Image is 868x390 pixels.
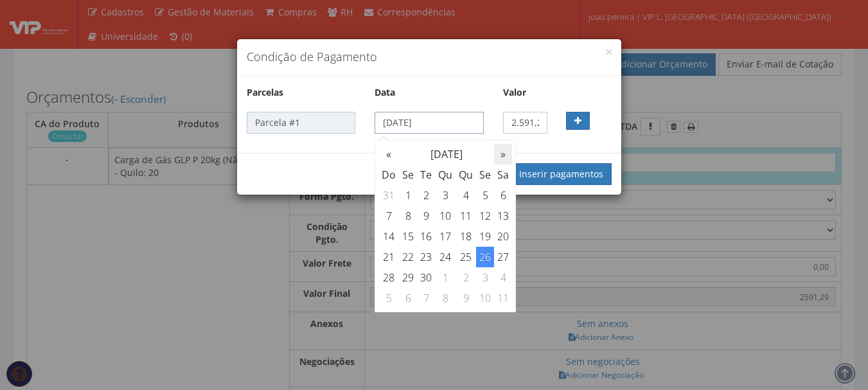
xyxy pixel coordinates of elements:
[494,185,512,206] td: 6
[456,226,476,247] td: 18
[494,267,512,288] td: 4
[435,288,456,308] td: 8
[503,86,526,99] label: Valor
[476,226,494,247] td: 19
[417,247,435,267] td: 23
[456,267,476,288] td: 2
[378,247,399,267] td: 21
[399,185,417,206] td: 1
[476,247,494,267] td: 26
[417,164,435,185] th: Te
[399,226,417,247] td: 15
[511,163,612,185] button: Inserir pagamentos
[476,164,494,185] th: Se
[378,267,399,288] td: 28
[435,164,456,185] th: Qu
[435,267,456,288] td: 1
[417,288,435,308] td: 7
[378,206,399,226] td: 7
[399,267,417,288] td: 29
[494,144,512,164] th: »
[476,185,494,206] td: 5
[476,206,494,226] td: 12
[378,185,399,206] td: 31
[399,164,417,185] th: Se
[456,164,476,185] th: Qu
[494,206,512,226] td: 13
[494,288,512,308] td: 11
[435,185,456,206] td: 3
[435,206,456,226] td: 10
[399,206,417,226] td: 8
[435,226,456,247] td: 17
[378,288,399,308] td: 5
[456,206,476,226] td: 11
[494,164,512,185] th: Sa
[476,267,494,288] td: 3
[247,86,283,99] label: Parcelas
[476,288,494,308] td: 10
[494,226,512,247] td: 20
[417,185,435,206] td: 2
[456,247,476,267] td: 25
[378,226,399,247] td: 14
[247,49,612,66] h4: Condição de Pagamento
[435,247,456,267] td: 24
[456,288,476,308] td: 9
[399,144,494,164] th: [DATE]
[378,144,399,164] th: «
[417,206,435,226] td: 9
[456,185,476,206] td: 4
[494,247,512,267] td: 27
[399,247,417,267] td: 22
[399,288,417,308] td: 6
[417,226,435,247] td: 16
[417,267,435,288] td: 30
[378,164,399,185] th: Do
[375,86,395,99] label: Data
